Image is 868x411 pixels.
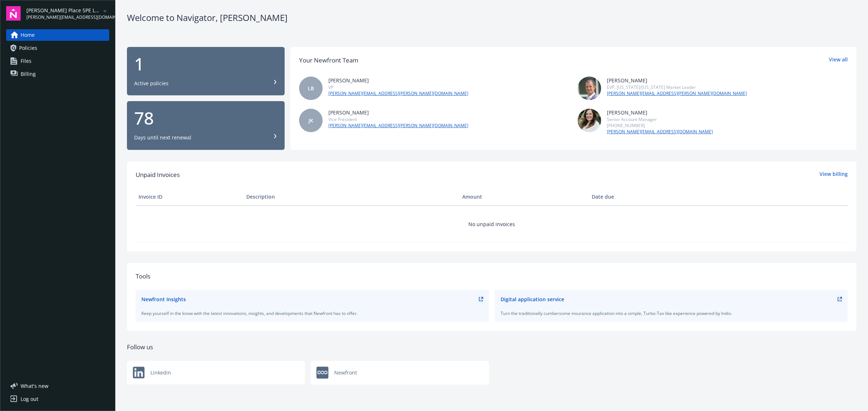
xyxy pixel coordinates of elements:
[459,188,589,205] th: Amount
[136,272,848,281] div: Tools
[133,367,145,378] img: Newfront logo
[26,14,101,21] span: [PERSON_NAME][EMAIL_ADDRESS][DOMAIN_NAME]
[299,56,358,65] div: Your Newfront Team
[578,77,601,100] img: photo
[134,80,169,87] div: Active policies
[6,68,109,80] a: Billing
[21,29,35,41] span: Home
[607,109,713,116] div: [PERSON_NAME]
[6,382,60,390] button: What's new
[328,122,468,129] a: [PERSON_NAME][EMAIL_ADDRESS][PERSON_NAME][DOMAIN_NAME]
[141,295,186,303] div: Newfront Insights
[26,7,101,14] span: [PERSON_NAME] Place SPE LLC
[127,361,305,384] div: Linkedin
[501,295,564,303] div: Digital application service
[578,109,601,132] img: photo
[309,117,313,124] span: JK
[6,42,109,54] a: Policies
[589,188,697,205] th: Date due
[328,77,468,84] div: [PERSON_NAME]
[136,170,180,179] span: Unpaid Invoices
[127,12,856,24] div: Welcome to Navigator , [PERSON_NAME]
[316,367,328,379] img: Newfront logo
[26,6,109,21] button: [PERSON_NAME] Place SPE LLC[PERSON_NAME][EMAIL_ADDRESS][DOMAIN_NAME]arrowDropDown
[134,134,191,141] div: Days until next renewal
[141,310,483,316] div: Keep yourself in the know with the latest innovations, insights, and developments that Newfront h...
[21,55,31,67] span: Files
[134,109,277,127] div: 78
[607,77,747,84] div: [PERSON_NAME]
[311,361,489,385] div: Newfront
[101,7,109,15] a: arrowDropDown
[328,116,468,122] div: Vice President
[6,55,109,67] a: Files
[127,47,285,96] button: 1Active policies
[127,342,856,352] div: Follow us
[820,170,848,179] a: View billing
[607,84,747,90] div: EVP, [US_STATE]/[US_STATE] Market Leader
[308,85,314,92] span: LB
[127,101,285,150] button: 78Days until next renewal
[607,129,713,135] a: [PERSON_NAME][EMAIL_ADDRESS][DOMAIN_NAME]
[607,122,713,129] div: [PHONE_NUMBER]
[328,90,468,97] a: [PERSON_NAME][EMAIL_ADDRESS][PERSON_NAME][DOMAIN_NAME]
[136,188,243,205] th: Invoice ID
[607,90,747,97] a: [PERSON_NAME][EMAIL_ADDRESS][PERSON_NAME][DOMAIN_NAME]
[501,310,842,316] div: Turn the traditionally cumbersome insurance application into a simple, Turbo-Tax like experience ...
[829,56,848,65] a: View all
[243,188,459,205] th: Description
[6,29,109,41] a: Home
[311,361,489,385] a: Newfront logoNewfront
[21,393,38,405] div: Log out
[607,116,713,122] div: Senior Account Manager
[134,55,277,73] div: 1
[136,205,848,242] td: No unpaid invoices
[21,68,36,80] span: Billing
[21,382,48,390] span: What ' s new
[328,109,468,116] div: [PERSON_NAME]
[328,84,468,90] div: VP
[19,42,37,54] span: Policies
[127,361,305,385] a: Newfront logoLinkedin
[6,6,21,21] img: navigator-logo.svg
